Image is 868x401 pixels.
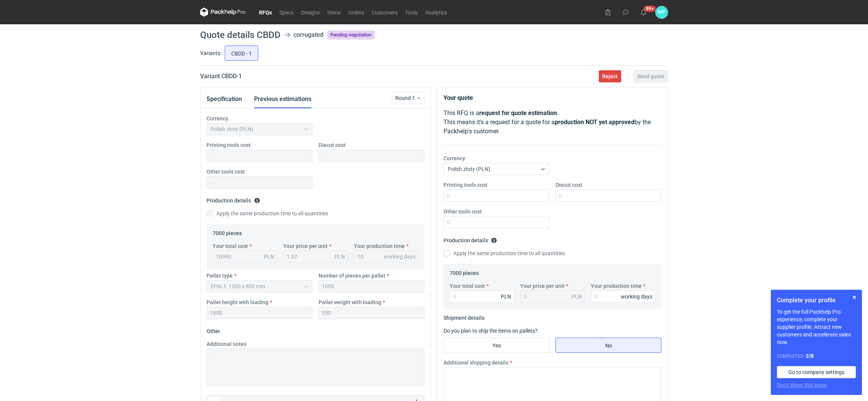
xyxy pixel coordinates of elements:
label: Apply the same production time to all quantities [443,249,565,257]
input: 0 [591,290,655,303]
a: Specs [276,8,297,17]
button: Previous estimations [254,90,311,108]
a: Tools [401,8,421,17]
strong: 2 / 8 [806,353,814,359]
a: RFQs [255,8,276,17]
label: Additional shipping details [443,359,508,366]
strong: production NOT yet approved [555,118,634,126]
label: Other tools cost [443,208,482,215]
legend: Production details [443,234,497,243]
button: Specification [207,90,242,108]
div: PLN [501,293,511,300]
p: This RFQ is a . This means it's a request for a quote for a by the Packhelp's customer. [443,109,661,136]
label: Pallet height with loading [207,298,268,306]
a: Customers [368,8,401,17]
a: Analytics [421,8,451,17]
label: Your price per unit [283,242,328,250]
a: Items [324,8,344,17]
input: 0 [443,216,549,228]
label: Diecut cost [556,181,582,189]
span: Reject [602,74,618,79]
label: CBDD - 1 [225,46,258,61]
label: Diecut cost [319,141,346,149]
label: Printing tools cost [443,181,488,189]
label: Your production time [591,282,642,290]
label: Your total cost [450,282,485,290]
legend: 7000 pieces [450,267,479,276]
label: Apply the same production time to all quantities [207,210,328,217]
label: Additional notes [207,340,246,348]
div: working days [384,253,415,260]
button: 99+ [638,6,650,18]
button: Don’t show this again [777,381,827,389]
strong: request for quote estimation [479,109,557,117]
input: 0 [556,189,661,202]
label: No [556,338,661,353]
div: PLN [264,253,274,260]
input: 0 [443,189,549,202]
a: Go to company settings [777,366,856,378]
span: Round 1 [395,94,416,102]
legend: Production details [207,194,260,204]
span: Send quote [637,74,664,79]
div: Completed: [777,352,856,360]
button: Reject [599,70,621,82]
label: Currency [207,115,228,122]
legend: Other [207,325,220,334]
input: 0 [450,290,514,303]
div: PLN [571,293,582,300]
svg: Packhelp Pro [200,8,246,17]
a: Designs [297,8,324,17]
label: Pallet type [207,272,233,279]
span: Pending negotiation [327,30,375,39]
a: Orders [344,8,368,17]
h2: Variant CBDD - 1 [200,72,242,81]
button: MP [655,6,668,19]
label: Number of pieces per pallet [319,272,385,279]
label: Your production time [354,242,405,250]
button: Send quote [634,70,668,82]
label: Currency [443,155,465,162]
label: Yes [443,338,549,353]
p: To get the full Packhelp Pro experience, complete your supplier profile. Attract new customers an... [777,308,856,346]
button: Skip for now [850,293,859,302]
label: Do you plan to ship the items on pallets? [443,328,538,334]
label: Printing tools cost [207,141,251,149]
label: Your total cost [213,242,248,250]
div: PLN [335,253,345,260]
label: Your price per unit [520,282,565,290]
legend: 7000 pieces [213,227,242,236]
label: Other tools cost [207,168,245,175]
strong: Your quote [443,94,473,101]
div: working days [621,293,652,300]
label: Pallet weight with loading [319,298,381,306]
legend: Shipment details [443,312,485,321]
label: Variants: [200,49,221,57]
div: corrugated [294,30,324,39]
textarea: - [207,349,425,386]
h1: Quote details CBDD [200,30,281,39]
h1: Complete your profile [777,296,856,305]
div: Martyna Paroń [655,6,668,19]
span: Polish złoty (PLN) [448,166,490,172]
